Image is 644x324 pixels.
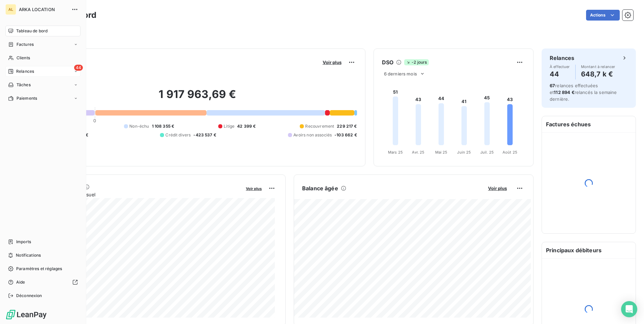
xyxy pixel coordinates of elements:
button: Voir plus [486,185,509,191]
span: Tâches [17,82,31,88]
a: Imports [5,236,80,247]
a: Aide [5,277,80,288]
span: 42 399 € [237,123,256,129]
h4: 648,7 k € [581,69,615,79]
a: Tâches [5,79,80,90]
span: 6 derniers mois [384,71,417,76]
span: Factures [17,41,34,47]
img: Logo LeanPay [5,309,47,320]
h6: DSO [382,58,393,66]
span: Non-échu [129,123,149,129]
span: 0 [93,118,96,123]
span: À effectuer [550,65,570,69]
a: Clients [5,53,80,63]
a: Tableau de bord [5,26,80,36]
h6: Factures échues [542,116,636,132]
span: Chiffre d'affaires mensuel [38,191,241,198]
span: 44 [74,65,83,71]
a: Factures [5,39,80,50]
button: Voir plus [244,185,264,191]
span: Aide [16,279,25,285]
span: Déconnexion [16,293,42,299]
span: Litige [224,123,234,129]
span: -423 537 € [193,132,216,138]
span: Paiements [17,95,37,101]
span: 1 108 355 € [152,123,174,129]
span: Avoirs non associés [293,132,332,138]
tspan: Juil. 25 [480,150,494,155]
span: Crédit divers [165,132,191,138]
tspan: Avr. 25 [412,150,424,155]
tspan: Mars 25 [388,150,403,155]
span: Relances [16,68,34,74]
span: Imports [16,239,31,245]
a: 44Relances [5,66,80,77]
span: Voir plus [246,186,262,191]
h4: 44 [550,69,570,79]
a: Paiements [5,93,80,104]
span: Montant à relancer [581,65,615,69]
span: -2 jours [404,59,429,65]
span: 67 [550,83,555,88]
span: Voir plus [323,60,342,65]
tspan: Mai 25 [435,150,447,155]
h6: Relances [550,54,574,62]
a: Paramètres et réglages [5,263,80,274]
span: Voir plus [488,186,507,191]
span: Recouvrement [305,123,334,129]
h2: 1 917 963,69 € [38,88,357,108]
tspan: Juin 25 [457,150,471,155]
span: ARKA LOCATION [19,7,67,12]
div: Open Intercom Messenger [621,301,637,317]
h6: Balance âgée [302,184,338,192]
tspan: Août 25 [503,150,517,155]
span: Clients [17,55,30,61]
span: 229 217 € [337,123,357,129]
span: Tableau de bord [16,28,47,34]
span: -103 662 € [334,132,357,138]
h6: Principaux débiteurs [542,242,636,258]
button: Voir plus [321,59,344,65]
span: relances effectuées et relancés la semaine dernière. [550,83,617,102]
span: Paramètres et réglages [16,266,62,272]
span: Notifications [16,252,41,258]
span: 112 894 € [554,90,574,95]
div: AL [5,4,16,15]
button: Actions [586,10,620,21]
